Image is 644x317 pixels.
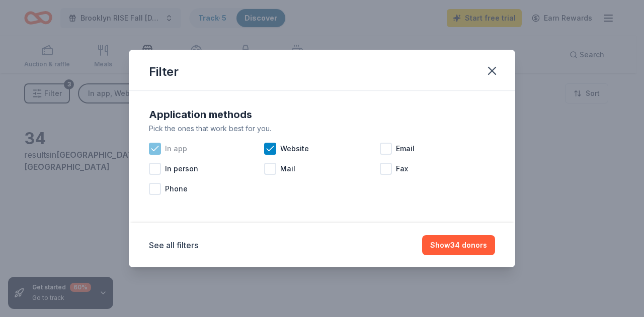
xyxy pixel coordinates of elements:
span: Mail [280,163,295,175]
span: In app [165,143,187,155]
button: Show34 donors [422,235,495,255]
span: Email [396,143,415,155]
span: In person [165,163,198,175]
div: Filter [149,64,179,80]
div: Application methods [149,107,495,123]
span: Fax [396,163,408,175]
span: Phone [165,183,188,195]
span: Website [280,143,309,155]
button: See all filters [149,239,198,251]
div: Pick the ones that work best for you. [149,123,495,135]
